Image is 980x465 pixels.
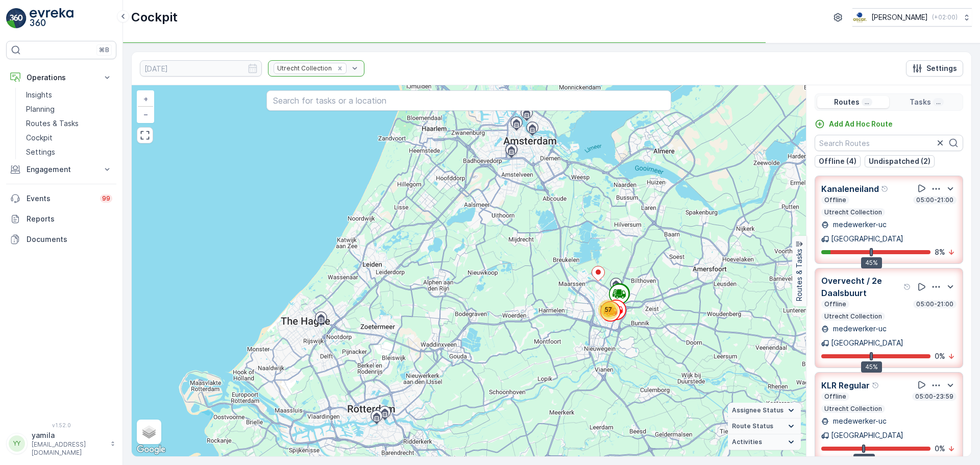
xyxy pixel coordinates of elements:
p: Events [27,193,94,204]
span: Route Status [732,422,773,430]
button: Operations [6,67,116,88]
span: v 1.52.0 [6,422,116,428]
p: Offline [823,196,847,204]
input: Search for tasks or a location [266,90,671,111]
p: Utrecht Collection [823,312,883,321]
a: Zoom In [138,91,153,107]
img: logo [6,8,27,29]
a: Insights [22,88,116,102]
span: Assignee Status [732,406,783,414]
summary: Route Status [728,419,801,434]
div: 57 [598,300,619,320]
div: 38% [853,454,875,465]
p: yamila [32,430,105,440]
summary: Assignee Status [728,403,801,419]
p: Undispatched (2) [869,156,930,166]
button: Undispatched (2) [865,155,935,167]
p: Settings [926,63,957,74]
p: ( +02:00 ) [932,13,958,21]
p: Cockpit [26,133,53,143]
img: Google [134,443,168,456]
p: KLR Regular [821,379,870,391]
p: 99 [102,194,110,203]
input: Search Routes [815,135,963,151]
p: [EMAIL_ADDRESS][DOMAIN_NAME] [32,440,105,457]
p: medewerker-uc [831,219,887,230]
button: Engagement [6,159,116,180]
p: 8 % [935,247,945,257]
p: Routes & Tasks [26,118,79,129]
p: Offline (4) [819,156,856,166]
div: YY [9,435,25,452]
img: basis-logo_rgb2x.png [852,12,867,23]
div: Help Tooltip Icon [872,381,880,389]
a: Reports [6,209,116,229]
a: Layers [138,421,160,443]
p: Offline [823,300,847,308]
p: 0 % [935,444,945,454]
span: Activities [732,438,762,446]
span: 57 [605,306,612,313]
button: Offline (4) [815,155,861,167]
p: Engagement [27,164,96,175]
p: Settings [26,147,55,157]
a: Cockpit [22,131,116,145]
a: Settings [22,145,116,159]
p: Overvecht / 2e Daalsbuurt [821,275,901,299]
p: ... [864,98,870,106]
p: [GEOGRAPHIC_DATA] [831,338,903,348]
p: 05:00-21:00 [915,300,954,308]
p: Reports [27,214,112,224]
a: Planning [22,102,116,116]
span: + [143,94,148,103]
p: ... [935,98,942,106]
p: Add Ad Hoc Route [829,119,893,129]
button: YYyamila[EMAIL_ADDRESS][DOMAIN_NAME] [6,430,116,457]
p: [GEOGRAPHIC_DATA] [831,234,903,244]
a: Documents [6,229,116,250]
p: Operations [27,72,96,83]
a: Open this area in Google Maps (opens a new window) [134,443,168,456]
p: medewerker-uc [831,324,887,334]
input: dd/mm/yyyy [140,60,262,77]
p: Documents [27,234,112,244]
summary: Activities [728,434,801,450]
p: Cockpit [131,9,178,26]
button: [PERSON_NAME](+02:00) [852,8,972,27]
p: Planning [26,104,55,114]
p: Utrecht Collection [823,208,883,216]
p: Tasks [910,97,931,107]
p: 0 % [935,351,945,361]
p: Insights [26,90,52,100]
div: Help Tooltip Icon [903,283,912,291]
p: ⌘B [99,46,109,54]
img: logo_light-DOdMpM7g.png [30,8,73,29]
p: medewerker-uc [831,416,887,426]
p: Routes [834,97,860,107]
div: 45% [861,361,882,373]
p: Utrecht Collection [823,405,883,413]
p: [PERSON_NAME] [871,12,928,22]
div: 45% [861,257,882,268]
a: Zoom Out [138,107,153,122]
a: Add Ad Hoc Route [815,119,893,129]
a: Events99 [6,188,116,209]
p: 05:00-23:59 [914,393,954,401]
button: Settings [906,60,963,77]
div: Help Tooltip Icon [881,185,889,193]
p: Routes & Tasks [794,249,804,301]
p: Kanaleneiland [821,183,879,195]
p: 05:00-21:00 [915,196,954,204]
a: Routes & Tasks [22,116,116,131]
span: − [143,110,149,118]
p: [GEOGRAPHIC_DATA] [831,430,903,440]
p: Offline [823,393,847,401]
